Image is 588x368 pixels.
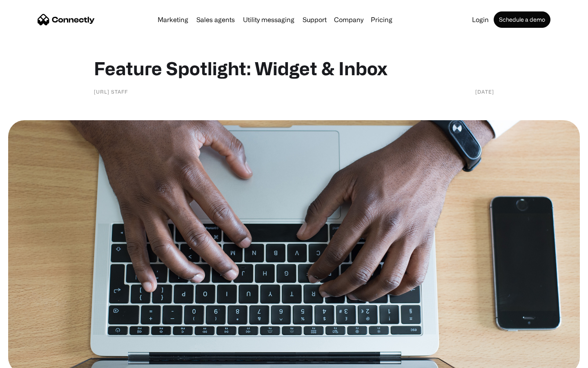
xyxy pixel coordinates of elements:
a: Marketing [154,16,192,23]
ul: Language list [16,354,49,365]
a: Sales agents [193,16,238,23]
h1: Feature Spotlight: Widget & Inbox [94,57,494,79]
a: Login [469,16,492,23]
div: Company [334,14,363,25]
div: [URL] staff [94,88,128,96]
aside: Language selected: English [8,354,49,365]
div: [DATE] [475,88,494,96]
a: Utility messaging [240,16,298,23]
a: Schedule a demo [494,11,550,28]
a: Pricing [367,16,396,23]
a: Support [299,16,330,23]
